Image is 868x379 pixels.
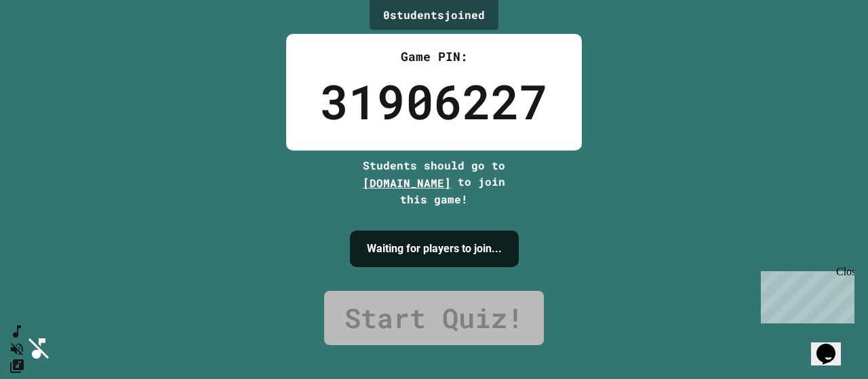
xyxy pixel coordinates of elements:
[755,266,854,323] iframe: chat widget
[367,241,502,257] h4: Waiting for players to join...
[324,291,544,345] a: Start Quiz!
[320,66,548,137] div: 31906227
[9,323,25,340] button: SpeedDial basic example
[9,357,25,374] button: Change Music
[5,5,94,86] div: Chat with us now!Close
[320,47,548,66] div: Game PIN:
[9,340,25,357] button: Unmute music
[811,325,854,365] iframe: chat widget
[363,176,451,190] span: [DOMAIN_NAME]
[349,157,519,207] div: Students should go to to join this game!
